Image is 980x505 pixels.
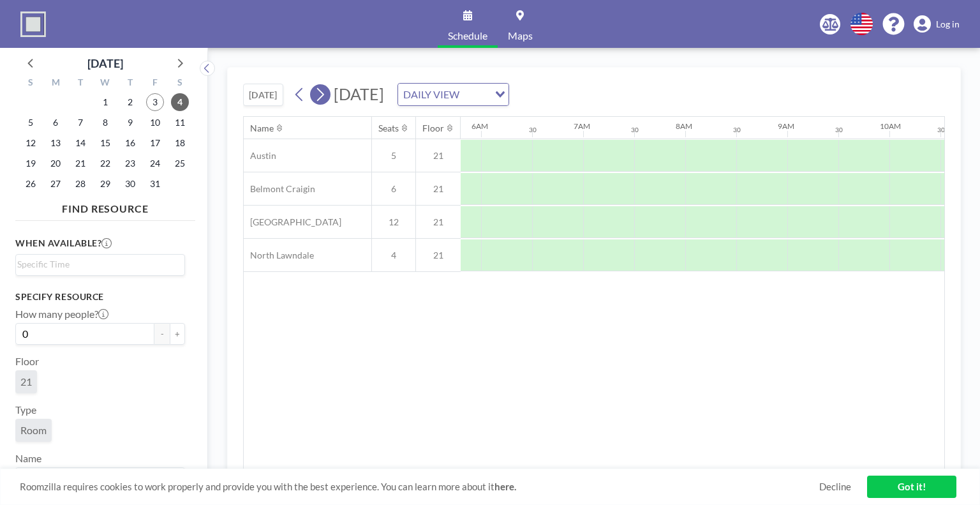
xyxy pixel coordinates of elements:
[416,216,461,228] span: 21
[71,134,89,152] span: Tuesday, October 14, 2025
[508,31,533,41] span: Maps
[936,19,960,30] span: Log in
[819,481,851,493] a: Decline
[416,183,461,195] span: 21
[71,114,89,132] span: Tuesday, October 7, 2025
[22,155,40,172] span: Sunday, October 19, 2025
[93,75,118,92] div: W
[146,93,164,111] span: Friday, October 3, 2025
[16,468,184,490] div: Search for option
[372,183,415,195] span: 6
[631,126,639,134] div: 30
[171,134,189,152] span: Saturday, October 18, 2025
[835,126,843,134] div: 30
[422,123,444,134] div: Floor
[171,155,189,172] span: Saturday, October 25, 2025
[17,257,177,271] input: Search for option
[96,155,114,172] span: Wednesday, October 22, 2025
[250,123,274,134] div: Name
[463,86,487,103] input: Search for option
[937,126,945,134] div: 30
[71,155,89,172] span: Tuesday, October 21, 2025
[733,126,741,134] div: 30
[867,476,956,498] a: Got it!
[20,424,47,436] span: Room
[15,308,108,320] label: How many people?
[244,183,315,195] span: Belmont Craigin
[167,75,192,92] div: S
[244,216,341,228] span: [GEOGRAPHIC_DATA]
[914,15,960,33] a: Log in
[529,126,537,134] div: 30
[47,155,64,172] span: Monday, October 20, 2025
[19,75,43,92] div: S
[243,84,283,106] button: [DATE]
[121,114,139,132] span: Thursday, October 9, 2025
[121,134,139,152] span: Thursday, October 16, 2025
[15,291,185,303] h3: Specify resource
[244,150,276,162] span: Austin
[416,150,461,162] span: 21
[880,121,901,131] div: 10AM
[22,134,40,152] span: Sunday, October 12, 2025
[574,121,590,131] div: 7AM
[372,250,415,261] span: 4
[15,355,39,368] label: Floor
[146,175,164,193] span: Friday, October 31, 2025
[378,123,399,134] div: Seats
[142,75,167,92] div: F
[146,114,164,132] span: Friday, October 10, 2025
[171,114,189,132] span: Saturday, October 11, 2025
[15,197,195,215] h4: FIND RESOURCE
[121,175,139,193] span: Thursday, October 30, 2025
[43,75,68,92] div: M
[146,134,164,152] span: Friday, October 17, 2025
[416,250,461,261] span: 21
[22,175,40,193] span: Sunday, October 26, 2025
[96,134,114,152] span: Wednesday, October 15, 2025
[154,323,170,345] button: -
[401,86,462,103] span: DAILY VIEW
[22,114,40,132] span: Sunday, October 5, 2025
[15,452,41,465] label: Name
[87,54,123,72] div: [DATE]
[334,84,384,103] span: [DATE]
[448,31,487,41] span: Schedule
[71,175,89,193] span: Tuesday, October 28, 2025
[20,481,819,493] span: Roomzilla requires cookies to work properly and provide you with the best experience. You can lea...
[47,175,64,193] span: Monday, October 27, 2025
[170,323,185,345] button: +
[471,121,488,131] div: 6AM
[96,175,114,193] span: Wednesday, October 29, 2025
[676,121,692,131] div: 8AM
[244,250,314,261] span: North Lawndale
[47,114,64,132] span: Monday, October 6, 2025
[121,155,139,172] span: Thursday, October 23, 2025
[16,255,184,274] div: Search for option
[372,216,415,228] span: 12
[372,150,415,162] span: 5
[68,75,93,92] div: T
[96,93,114,111] span: Wednesday, October 1, 2025
[117,75,142,92] div: T
[778,121,794,131] div: 9AM
[20,11,46,37] img: organization-logo
[20,375,32,388] span: 21
[146,155,164,172] span: Friday, October 24, 2025
[15,403,36,416] label: Type
[96,114,114,132] span: Wednesday, October 8, 2025
[494,481,516,492] a: here.
[47,134,64,152] span: Monday, October 13, 2025
[398,84,509,105] div: Search for option
[121,93,139,111] span: Thursday, October 2, 2025
[171,93,189,111] span: Saturday, October 4, 2025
